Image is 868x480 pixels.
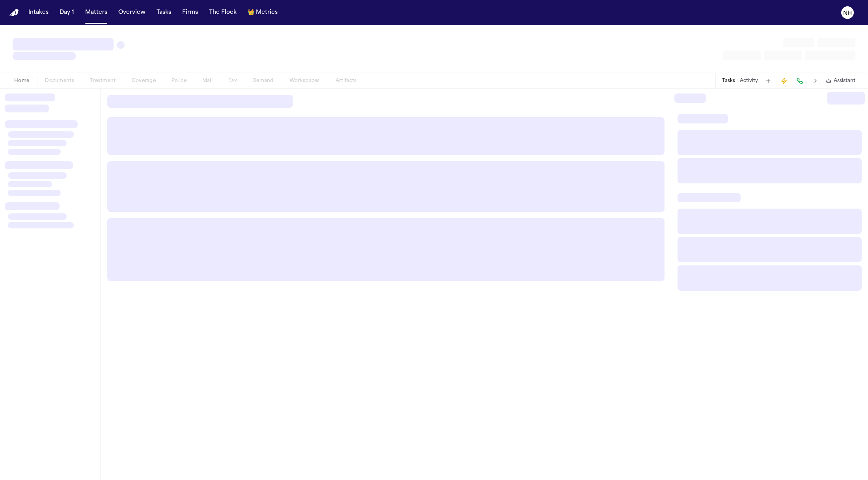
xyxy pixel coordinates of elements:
[82,6,110,20] button: Matters
[25,6,52,20] button: Intakes
[722,78,735,84] button: Tasks
[763,75,774,86] button: Add Task
[778,75,790,86] button: Create Immediate Task
[843,11,852,16] text: NH
[740,78,758,84] button: Activity
[248,9,254,17] span: crown
[9,9,19,17] img: Finch Logo
[245,6,281,20] button: crownMetrics
[256,9,278,17] span: Metrics
[179,6,201,20] button: Firms
[56,6,77,20] button: Day 1
[794,75,805,86] button: Make a Call
[9,9,19,17] a: Home
[115,6,149,20] button: Overview
[826,78,855,84] button: Assistant
[834,78,855,84] span: Assistant
[206,6,240,20] button: The Flock
[153,6,174,20] button: Tasks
